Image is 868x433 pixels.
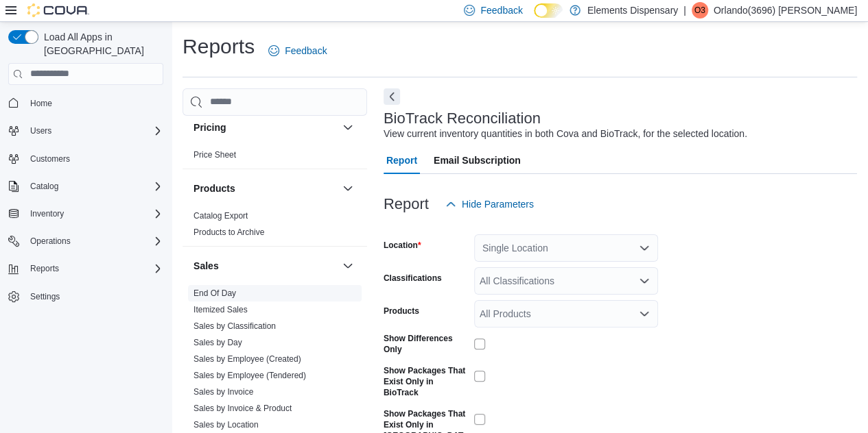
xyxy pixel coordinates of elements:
span: Customers [25,150,163,167]
a: Settings [25,288,65,305]
a: Catalog Export [193,211,248,221]
label: Show Packages That Exist Only in BioTrack [384,365,469,398]
span: Report [386,147,417,174]
span: Price Sheet [193,149,236,160]
span: Sales by Employee (Tendered) [193,370,306,381]
span: Users [30,125,51,136]
h3: Pricing [193,121,226,134]
a: Sales by Invoice & Product [193,404,292,413]
button: Products [193,182,337,195]
span: Sales by Day [193,337,242,348]
button: Users [3,121,169,140]
a: Price Sheet [193,150,236,160]
span: Inventory [30,208,64,219]
span: Email Subscription [434,147,521,174]
span: Settings [25,288,163,305]
span: Sales by Employee (Created) [193,354,301,364]
nav: Complex example [8,88,163,343]
h3: Sales [193,259,219,273]
span: Hide Parameters [462,197,534,211]
span: Home [25,95,163,112]
span: Sales by Invoice & Product [193,403,292,414]
span: Catalog [25,178,163,195]
button: Catalog [25,178,64,195]
span: Reports [25,260,163,277]
button: Settings [3,286,169,306]
button: Reports [25,260,64,277]
button: Open list of options [639,275,650,286]
a: Sales by Classification [193,321,276,331]
span: Sales by Location [193,419,259,430]
span: Catalog [30,181,58,192]
a: Sales by Employee (Tendered) [193,371,306,380]
button: Next [384,88,400,105]
p: Orlando(3696) [PERSON_NAME] [714,2,857,18]
a: Sales by Day [193,338,242,347]
span: Sales by Invoice [193,386,253,397]
span: Sales by Classification [193,321,276,332]
p: | [683,2,686,18]
a: Home [25,95,58,112]
button: Pricing [340,119,356,136]
h3: Report [384,196,429,212]
span: Catalog Export [193,210,248,221]
button: Operations [3,232,169,251]
a: Products to Archive [193,227,264,237]
a: Feedback [263,37,332,64]
div: Orlando(3696) Caver [692,2,708,18]
label: Products [384,306,419,317]
span: Settings [30,291,60,302]
div: Products [183,208,367,246]
p: Elements Dispensary [587,2,678,18]
button: Hide Parameters [440,190,539,218]
span: Customers [30,153,70,164]
span: Products to Archive [193,227,264,238]
div: Pricing [183,147,367,169]
span: Operations [30,236,71,247]
span: Load All Apps in [GEOGRAPHIC_DATA] [38,30,163,58]
h3: Products [193,182,235,195]
button: Products [340,180,356,197]
span: Feedback [285,44,327,58]
a: Customers [25,151,75,167]
span: Operations [25,233,163,249]
button: Customers [3,149,169,169]
button: Pricing [193,121,337,134]
span: Feedback [480,3,522,17]
label: Show Differences Only [384,333,469,355]
button: Users [25,123,57,139]
button: Reports [3,259,169,278]
a: End Of Day [193,288,236,298]
button: Home [3,93,169,113]
span: Users [25,123,163,139]
h3: BioTrack Reconciliation [384,110,541,127]
input: Dark Mode [534,3,563,18]
span: End Of Day [193,288,236,299]
button: Operations [25,233,76,249]
div: View current inventory quantities in both Cova and BioTrack, for the selected location. [384,127,747,141]
button: Catalog [3,177,169,196]
button: Sales [340,258,356,274]
span: Itemized Sales [193,304,248,315]
button: Inventory [25,206,69,222]
label: Location [384,240,421,251]
a: Itemized Sales [193,305,248,314]
button: Open list of options [639,243,650,253]
h1: Reports [183,33,255,60]
span: Home [30,98,52,109]
button: Inventory [3,204,169,223]
label: Classifications [384,273,442,284]
button: Sales [193,259,337,273]
a: Sales by Location [193,420,259,430]
span: O3 [694,2,705,18]
a: Sales by Invoice [193,387,253,397]
span: Inventory [25,206,163,222]
span: Dark Mode [534,18,535,18]
button: Open list of options [639,308,650,319]
span: Reports [30,263,59,274]
a: Sales by Employee (Created) [193,354,301,364]
img: Cova [27,3,89,17]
